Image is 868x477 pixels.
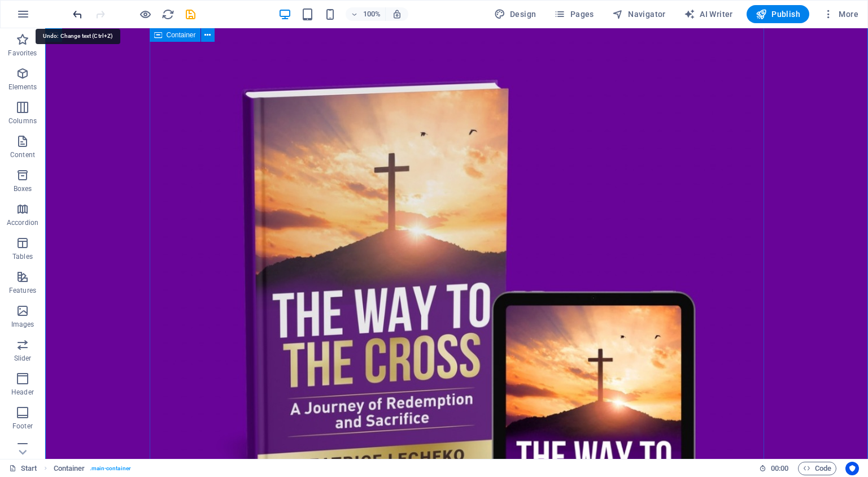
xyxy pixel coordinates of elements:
a: Click to cancel selection. Double-click to open Pages [9,462,37,475]
button: reload [161,7,175,21]
button: More [818,5,863,23]
p: Favorites [8,49,37,58]
span: Click to select. Double-click to edit [54,462,85,475]
nav: breadcrumb [54,462,131,475]
p: Features [9,286,36,295]
button: undo [71,7,84,21]
i: Save (Ctrl+S) [184,8,197,21]
span: 00 00 [771,462,788,475]
div: Design (Ctrl+Alt+Y) [490,5,541,23]
p: Content [10,150,35,159]
h6: 100% [363,7,381,21]
span: Navigator [612,8,666,20]
span: Publish [756,8,800,20]
span: . main-container [90,462,131,475]
p: Images [11,320,34,329]
p: Tables [12,252,33,261]
p: Columns [8,116,37,125]
button: 100% [346,7,386,21]
span: Pages [554,8,594,20]
button: Pages [549,5,598,23]
span: Code [803,462,831,475]
button: Usercentrics [845,462,859,475]
span: More [823,8,858,20]
span: Design [494,8,536,20]
h6: Session time [759,462,789,475]
span: Container [167,32,196,38]
button: AI Writer [679,5,738,23]
p: Elements [8,83,37,92]
p: Header [11,388,34,397]
button: Navigator [608,5,670,23]
span: : [779,464,780,472]
p: Boxes [14,184,32,193]
p: Accordion [7,218,38,227]
span: AI Writer [684,8,733,20]
button: Publish [747,5,809,23]
button: save [184,7,197,21]
i: Reload page [162,8,175,21]
button: Code [798,462,836,475]
p: Slider [14,354,32,363]
p: Footer [12,422,33,431]
button: Design [490,5,541,23]
i: On resize automatically adjust zoom level to fit chosen device. [392,9,402,19]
